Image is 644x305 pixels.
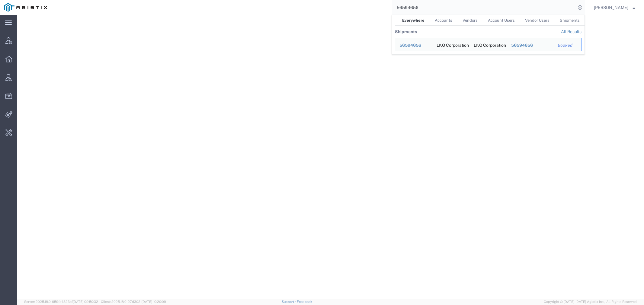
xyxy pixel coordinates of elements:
span: Vendor Users [525,18,549,23]
span: Copyright © [DATE]-[DATE] Agistix Inc., All Rights Reserved [544,299,637,304]
span: 56594656 [511,43,533,48]
span: 56594656 [399,43,421,48]
div: 56594656 [511,42,549,49]
div: 56594656 [399,42,428,49]
span: [DATE] 09:50:32 [73,300,98,303]
span: Shipments [560,18,580,23]
span: Carrie Virgilio [594,4,628,11]
table: Search Results [395,26,585,54]
span: Client: 2025.18.0-27d3021 [101,300,166,303]
span: Server: 2025.18.0-659fc4323ef [24,300,98,303]
div: LKQ Corporation [474,38,503,51]
span: Accounts [435,18,452,23]
span: [DATE] 10:20:09 [142,300,166,303]
button: [PERSON_NAME] [594,4,636,11]
span: Account Users [488,18,515,23]
iframe: FS Legacy Container [17,15,644,299]
a: Support [282,300,297,303]
div: Booked [558,42,577,49]
a: View all shipments found by criterion [561,29,582,34]
span: Vendors [463,18,478,23]
th: Shipments [395,26,417,38]
img: logo [4,3,47,12]
span: Everywhere [402,18,425,23]
div: LKQ Corporation [437,38,466,51]
input: Search for shipment number, reference number [392,0,576,15]
a: Feedback [297,300,312,303]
